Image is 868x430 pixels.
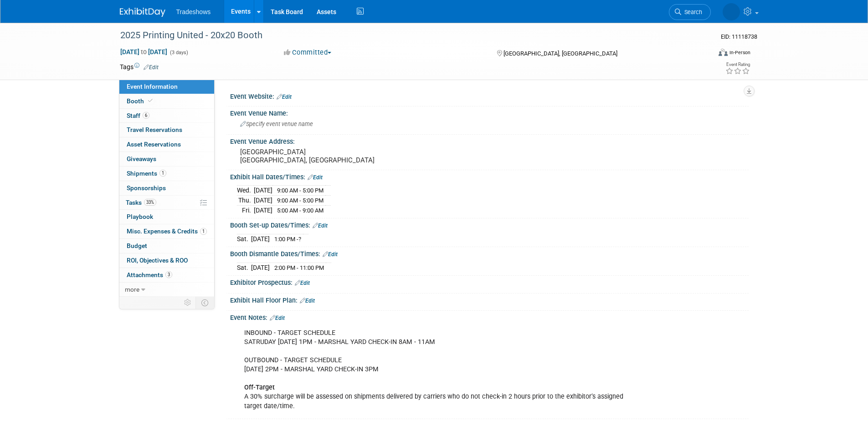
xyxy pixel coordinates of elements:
a: Tasks33% [119,196,214,210]
span: Event Information [127,83,178,90]
span: Giveaways [127,155,156,162]
a: Staff6 [119,109,214,123]
div: In-Person [729,49,750,56]
div: Booth Dismantle Dates/Times: [230,247,749,259]
div: Exhibitor Prospectus: [230,276,749,288]
a: Edit [270,315,285,321]
a: Travel Reservations [119,123,214,137]
span: Misc. Expenses & Credits [127,228,207,235]
a: Asset Reservations [119,137,214,152]
div: Booth Set-up Dates/Times: [230,218,749,230]
td: Wed. [237,186,254,196]
div: Event Notes: [230,311,749,323]
td: [DATE] [254,196,272,206]
span: 9:00 AM - 5:00 PM [277,197,324,204]
span: 2:00 PM - 11:00 PM [274,264,324,271]
td: Toggle Event Tabs [195,297,214,309]
td: [DATE] [251,263,270,272]
a: Booth [119,94,214,108]
span: Travel Reservations [127,126,182,133]
td: Personalize Event Tab Strip [180,297,196,309]
a: ROI, Objectives & ROO [119,253,214,268]
a: more [119,283,214,297]
td: [DATE] [254,186,272,196]
td: [DATE] [254,205,272,215]
span: 1 [159,170,166,177]
span: Search [681,9,702,15]
a: Shipments1 [119,167,214,181]
span: 5:00 AM - 9:00 AM [277,207,324,214]
span: Playbook [127,213,153,220]
span: Sponsorships [127,184,166,192]
a: Edit [313,223,328,229]
td: Sat. [237,263,251,272]
span: to [139,48,148,56]
i: Booth reservation complete [148,98,153,103]
a: Edit [308,174,323,181]
td: Sat. [237,234,251,243]
div: Event Venue Name: [230,106,749,118]
span: Staff [127,112,149,119]
a: Edit [300,298,315,304]
td: Fri. [237,205,254,215]
div: Event Format [657,47,751,61]
img: Janet Wong [723,3,740,20]
a: Budget [119,239,214,253]
a: Search [669,4,711,20]
div: Event Rating [725,62,750,67]
img: Format-Inperson.png [719,49,728,56]
pre: [GEOGRAPHIC_DATA] [GEOGRAPHIC_DATA], [GEOGRAPHIC_DATA] [240,148,436,164]
a: Edit [323,251,338,258]
span: more [125,286,139,293]
span: 3 [165,271,172,278]
span: 1 [200,228,207,235]
div: Event Website: [230,90,749,101]
td: [DATE] [251,234,270,243]
span: Shipments [127,170,166,177]
span: 33% [144,199,156,206]
span: Specify event venue name [240,121,313,127]
td: Tags [120,62,159,71]
a: Edit [295,280,310,286]
div: Exhibit Hall Floor Plan: [230,293,749,305]
div: 2025 Printing United - 20x20 Booth [117,27,697,44]
a: Misc. Expenses & Credits1 [119,224,214,238]
div: INBOUND - TARGET SCHEDULE SATRUDAY [DATE] 1PM - MARSHAL YARD CHECK-IN 8AM - 11AM OUTBOUND - TARGE... [238,324,648,415]
span: Booth [127,97,154,105]
span: Tradeshows [176,8,211,15]
span: 9:00 AM - 5:00 PM [277,187,324,194]
span: 6 [143,112,149,119]
span: (3 days) [169,50,188,56]
span: [DATE] [DATE] [120,48,168,56]
div: Event Venue Address: [230,135,749,146]
span: Tasks [126,199,156,206]
a: Attachments3 [119,268,214,282]
a: Event Information [119,80,214,94]
a: Playbook [119,210,214,224]
b: Off-Target [244,384,275,391]
span: Budget [127,242,147,249]
span: 1:00 PM - [274,236,301,243]
a: Giveaways [119,152,214,166]
img: ExhibitDay [120,8,165,17]
span: Attachments [127,271,172,278]
span: Asset Reservations [127,141,181,148]
span: ? [298,236,301,243]
td: Thu. [237,196,254,206]
span: ROI, Objectives & ROO [127,257,188,264]
a: Edit [144,64,159,71]
a: Edit [277,94,292,100]
span: [GEOGRAPHIC_DATA], [GEOGRAPHIC_DATA] [503,50,617,57]
button: Committed [281,48,335,57]
div: Exhibit Hall Dates/Times: [230,170,749,182]
a: Sponsorships [119,181,214,195]
span: Event ID: 11118738 [721,33,757,40]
